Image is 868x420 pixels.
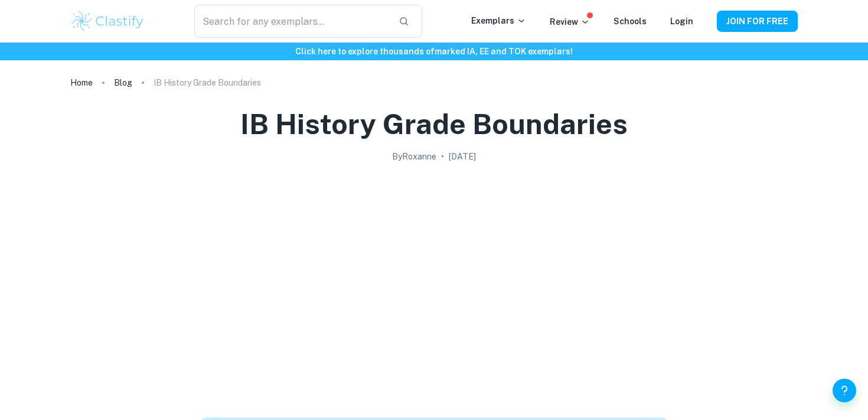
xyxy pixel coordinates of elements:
h2: By Roxanne [392,150,436,163]
a: Schools [614,17,647,26]
a: Blog [114,74,132,91]
a: Login [670,17,693,26]
p: Exemplars [471,14,526,27]
a: Home [70,74,93,91]
input: Search for any exemplars... [194,5,389,38]
img: Clastify logo [70,9,145,33]
h1: IB History Grade Boundaries [240,105,628,143]
img: IB History Grade Boundaries cover image [198,168,670,404]
p: IB History Grade Boundaries [154,76,261,89]
h6: Click here to explore thousands of marked IA, EE and TOK exemplars ! [2,45,866,58]
button: JOIN FOR FREE [717,11,798,32]
h2: [DATE] [449,150,476,163]
p: • [441,150,444,163]
button: Help and Feedback [833,379,856,402]
p: Review [550,15,590,28]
